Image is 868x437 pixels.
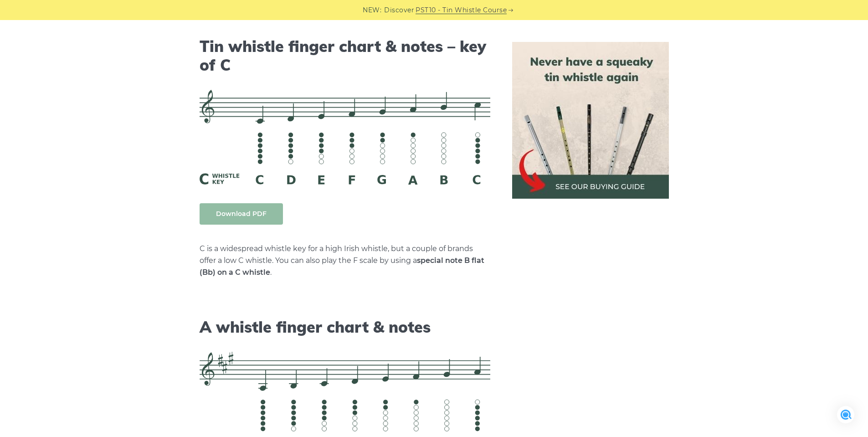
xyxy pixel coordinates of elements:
a: Download PDF [200,203,283,225]
span: Discover [384,5,414,15]
img: C Whistle Fingering Chart And Notes [200,90,490,185]
p: C is a widespread whistle key for a high Irish whistle, but a couple of brands offer a low C whis... [200,243,490,278]
h2: Tin whistle finger chart & notes – key of C [200,37,490,75]
a: PST10 - Tin Whistle Course [416,5,507,15]
h2: A whistle finger chart & notes [200,318,490,337]
span: NEW: [363,5,381,15]
img: tin whistle buying guide [512,42,669,199]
